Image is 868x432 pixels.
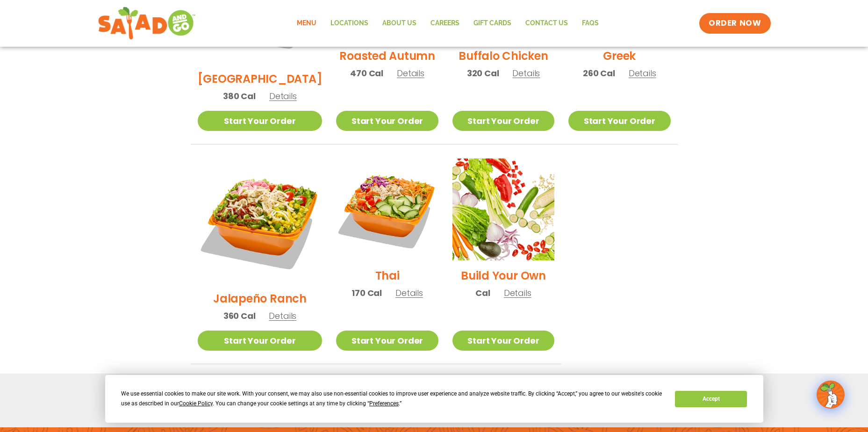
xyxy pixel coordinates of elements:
a: Start Your Order [452,111,554,131]
img: Product photo for Jalapeño Ranch Salad [198,158,323,283]
div: Cookie Consent Prompt [105,375,763,423]
button: Accept [675,391,747,407]
img: Product photo for Build Your Own [452,158,554,260]
a: Locations [323,13,375,34]
span: Details [269,90,297,102]
a: Start Your Order [452,331,554,351]
span: 170 Cal [352,287,382,299]
h2: Jalapeño Ranch [213,290,307,307]
img: wpChatIcon [818,382,844,408]
div: We use essential cookies to make our site work. With your consent, we may also use non-essential ... [121,389,664,409]
span: Cal [475,287,490,299]
a: Start Your Order [336,111,438,131]
span: 320 Cal [467,67,499,79]
span: ORDER NOW [709,18,761,29]
img: new-SAG-logo-768×292 [98,5,196,42]
h2: Build Your Own [461,267,546,284]
nav: Menu [290,13,606,34]
span: Details [504,287,531,299]
a: ORDER NOW [699,13,770,34]
img: Product photo for Thai Salad [336,158,438,260]
span: Preferences [369,400,399,407]
a: Start Your Order [198,111,323,131]
span: 380 Cal [223,90,256,102]
a: Careers [423,13,466,34]
a: About Us [375,13,423,34]
span: 470 Cal [350,67,383,79]
h2: Thai [375,267,400,284]
a: GIFT CARDS [466,13,518,34]
span: 260 Cal [583,67,615,79]
span: Details [395,287,423,299]
span: Details [629,67,656,79]
span: Cookie Policy [179,400,213,407]
span: Details [269,310,296,322]
a: Start Your Order [336,331,438,351]
a: Menu [290,13,323,34]
span: 360 Cal [223,310,256,322]
h2: Roasted Autumn [339,48,435,64]
a: Start Your Order [198,331,323,351]
h2: Greek [603,48,636,64]
span: Details [512,67,540,79]
span: Details [397,67,424,79]
h2: [GEOGRAPHIC_DATA] [198,71,323,87]
a: FAQs [575,13,606,34]
h2: Buffalo Chicken [459,48,548,64]
a: Contact Us [518,13,575,34]
a: Start Your Order [568,111,670,131]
